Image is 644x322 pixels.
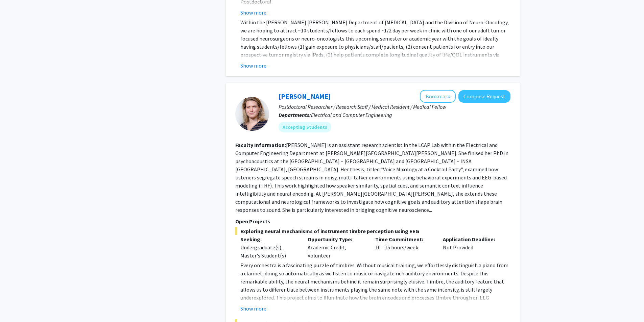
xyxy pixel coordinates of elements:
[458,90,510,103] button: Compose Request to Moira-Phoebe Huet
[308,235,365,243] p: Opportunity Type:
[279,122,331,132] mat-chip: Accepting Students
[235,217,510,225] p: Open Projects
[279,92,331,100] a: [PERSON_NAME]
[370,235,438,259] div: 10 - 15 hours/week
[303,235,370,259] div: Academic Credit, Volunteer
[443,235,500,243] p: Application Deadline:
[240,243,298,259] div: Undergraduate(s), Master's Student(s)
[240,8,266,17] button: Show more
[240,61,266,70] button: Show more
[240,18,510,75] p: Within the [PERSON_NAME] [PERSON_NAME] Department of [MEDICAL_DATA] and the Division of Neuro-Onc...
[279,103,510,111] p: Postdoctoral Researcher / Research Staff / Medical Resident / Medical Fellow
[375,235,433,243] p: Time Commitment:
[420,90,456,103] button: Add Moira-Phoebe Huet to Bookmarks
[438,235,505,259] div: Not Provided
[240,304,266,313] button: Show more
[240,235,298,243] p: Seeking:
[235,227,510,235] span: Exploring neural mechanisms of instrument timbre perception using EEG
[235,142,508,213] fg-read-more: [PERSON_NAME] is an assistant research scientist in the LCAP Lab within the Electrical and Comput...
[311,112,392,118] span: Electrical and Computer Engineering
[5,292,29,317] iframe: Chat
[235,142,286,148] b: Faculty Information:
[279,112,311,118] b: Departments:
